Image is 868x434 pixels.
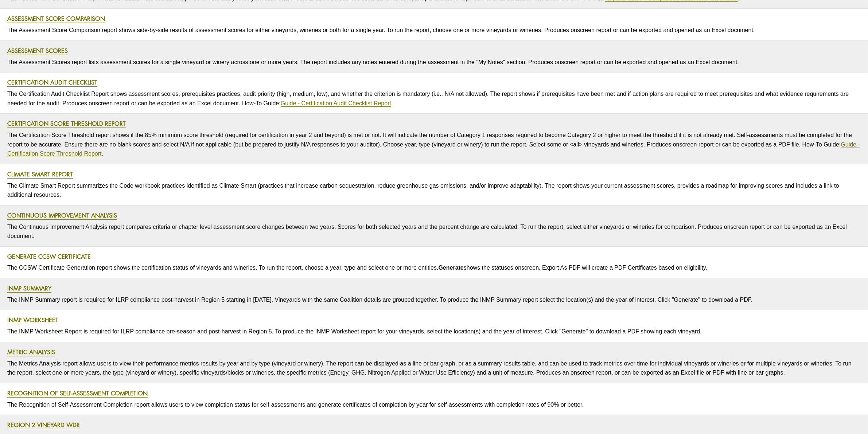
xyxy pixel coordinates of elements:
a: INMP Worksheet [7,316,58,324]
a: Generate CCSW Certificate [7,253,91,261]
a: Metric Analysis [7,348,55,356]
a: Continuous Improvement Analysis [7,211,117,220]
p: The Recognition of Self-Assessment Completion report allows users to view completion status for s... [7,398,861,411]
p: The Continuous Improvement Analysis report compares criteria or chapter level assessment score ch... [7,220,861,243]
p: The Assessment Scores report lists assessment scores for a single vineyard or winery across one o... [7,56,861,69]
a: Assessment Score Comparison [7,15,105,23]
p: The CCSW Certificate Generation report shows the certification status of vineyards and wineries. ... [7,261,861,274]
p: The Certification Score Threshold report shows if the 85% minimum score threshold (required for c... [7,129,861,160]
p: The Metrics Analysis report allows users to view their performance metrics results by year and by... [7,357,861,379]
p: The INMP Summary report is required for ILRP compliance post-harvest in Region 5 starting in [DAT... [7,293,861,306]
strong: Generate [439,265,464,271]
a: Region 2 Vineyard WDR [7,421,80,429]
a: INMP Summary [7,284,51,293]
a: Climate Smart Report [7,170,73,179]
p: The Assessment Score Comparison report shows side-by-side results of assessment scores for either... [7,24,861,37]
a: Certification Audit Checklist [7,78,97,87]
p: The Climate Smart Report summarizes the Code workbook practices identified as Climate Smart (prac... [7,179,861,202]
p: The Certification Audit Checklist Report shows assessment scores, prerequisites practices, audit ... [7,87,861,110]
a: Assessment Scores [7,47,68,55]
a: Certification Score Threshold Report [7,120,126,128]
a: Guide - Certification Audit Checklist Report [281,100,391,107]
p: The INMP Worksheet Report is required for ILRP compliance pre-season and post-harvest in Region 5... [7,325,861,338]
a: Recognition of Self-Assessment Completion [7,389,148,398]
